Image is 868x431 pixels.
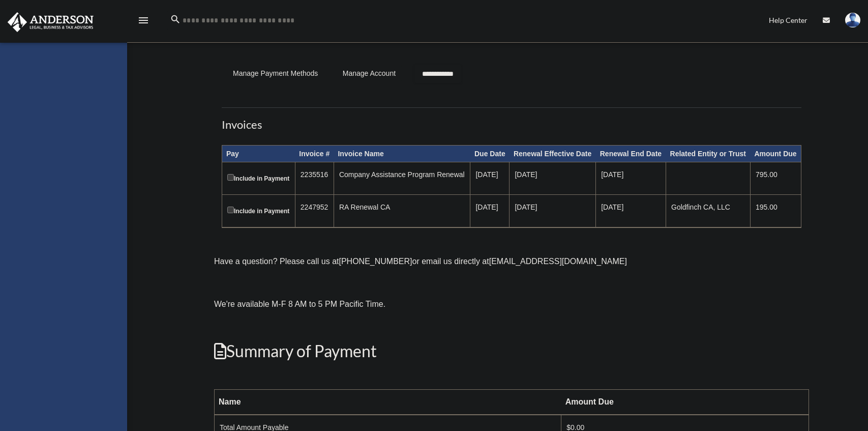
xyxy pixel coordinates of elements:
td: Goldfinch CA, LLC [666,195,751,228]
a: Manage Account [337,65,402,81]
div: RA Renewal CA [339,200,465,214]
th: Name [215,390,561,415]
td: [DATE] [470,195,510,228]
td: [DATE] [510,195,596,228]
td: 195.00 [750,195,801,228]
a: Manage Payment Methods [227,65,324,81]
div: Company Assistance Program Renewal [339,167,465,182]
td: [DATE] [596,195,666,228]
th: Invoice # [295,145,334,162]
td: 795.00 [750,162,801,195]
i: menu [137,14,149,26]
th: Invoice Name [334,145,470,162]
a: menu [137,18,149,26]
img: User Pic [845,13,860,27]
th: Pay [222,145,295,162]
td: 2235516 [295,162,334,195]
td: [DATE] [470,162,510,195]
i: search [170,14,181,25]
p: We're available M-F 8 AM to 5 PM Pacific Time. [214,297,809,311]
th: Amount Due [561,390,809,415]
p: Have a question? Please call us at or email us directly at [214,254,809,269]
input: Include in Payment [227,174,234,181]
a: [PHONE_NUMBER] [339,257,412,266]
label: Include in Payment [227,205,290,217]
td: 2247952 [295,195,334,228]
h3: Invoices [222,107,801,133]
th: Related Entity or Trust [666,145,751,162]
img: Anderson Advisors Platinum Portal [5,12,97,32]
th: Renewal Effective Date [510,145,596,162]
input: Include in Payment [227,207,234,213]
th: Renewal End Date [596,145,666,162]
label: Include in Payment [227,172,290,185]
th: Due Date [470,145,510,162]
td: [DATE] [596,162,666,195]
td: [DATE] [510,162,596,195]
h2: Summary of Payment [214,340,809,363]
th: Amount Due [750,145,801,162]
a: [EMAIL_ADDRESS][DOMAIN_NAME] [489,257,627,266]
